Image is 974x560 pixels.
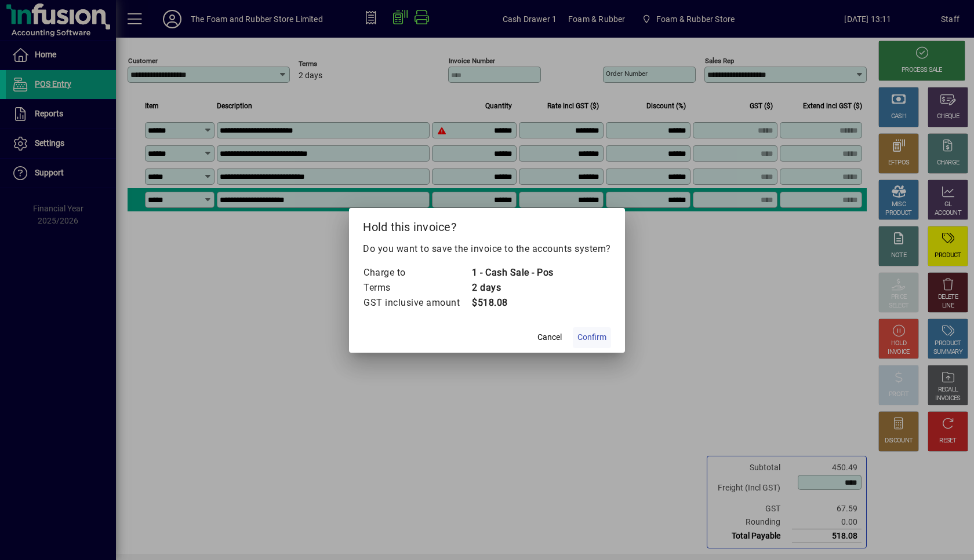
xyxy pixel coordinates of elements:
[363,295,471,310] td: GST inclusive amount
[363,242,611,256] p: Do you want to save the invoice to the accounts system?
[471,265,554,280] td: 1 - Cash Sale - Pos
[531,327,568,348] button: Cancel
[573,327,611,348] button: Confirm
[471,295,554,310] td: $518.08
[349,208,625,241] h2: Hold this invoice?
[363,265,471,280] td: Charge to
[577,331,606,343] span: Confirm
[363,280,471,295] td: Terms
[537,331,562,343] span: Cancel
[471,280,554,295] td: 2 days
